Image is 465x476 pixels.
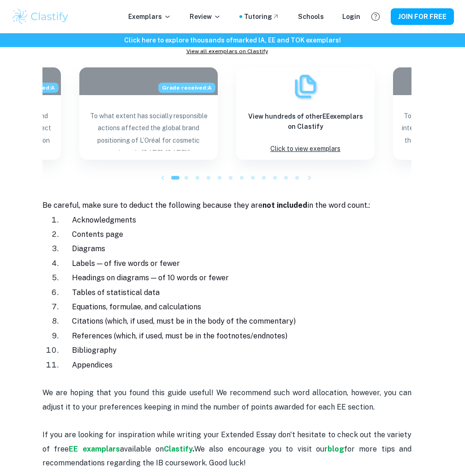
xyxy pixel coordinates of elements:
[72,346,117,355] span: Bibliography
[298,12,324,22] a: Schools
[236,67,375,160] a: ExemplarsView hundreds of otherEEexemplars on ClastifyClick to view exemplars
[72,259,180,268] span: Labels — of five words or fewer
[72,230,123,239] span: Contents page
[42,47,411,55] a: View all exemplars on Clastify
[190,12,221,22] p: Review
[42,372,411,470] p: We are hoping that you found this guide useful! We recommend such word allocation, however, you c...
[72,317,296,325] span: Citations (which, if used, must be in the body of the commentary)
[87,110,210,151] p: To what extent has socially responsible actions affected the global brand positioning of L’Oréal ...
[42,201,370,210] span: Be careful, make sure to deduct the following because they are in the word count.:
[72,216,136,224] span: Acknowledgments
[192,445,194,453] strong: .
[158,83,215,93] span: Grade received: A
[72,288,160,297] span: Tables of statistical data
[128,12,171,22] p: Exemplars
[292,72,319,100] img: Exemplars
[342,12,360,22] a: Login
[164,445,192,453] a: Clastify
[270,143,340,155] p: Click to view exemplars
[72,273,229,282] span: Headings on diagrams — of 10 words or fewer
[328,445,344,453] a: blog
[79,67,218,160] a: Blog exemplar: To what extent has socially responsible Grade received:ATo what extent has sociall...
[72,302,201,311] span: Equations, formulae, and calculations
[2,35,463,45] h6: Click here to explore thousands of marked IA, EE and TOK exemplars !
[262,201,307,210] strong: not included
[72,361,113,369] span: Appendices
[244,111,367,132] h6: View hundreds of other EE exemplars on Clastify
[72,331,287,340] span: References (which, if used, must be in the footnotes/endnotes)
[11,7,70,26] img: Clastify logo
[69,445,119,453] a: EE examplars
[391,8,454,25] button: JOIN FOR FREE
[72,244,105,253] span: Diagrams
[244,12,280,22] a: Tutoring
[368,9,383,24] button: Help and Feedback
